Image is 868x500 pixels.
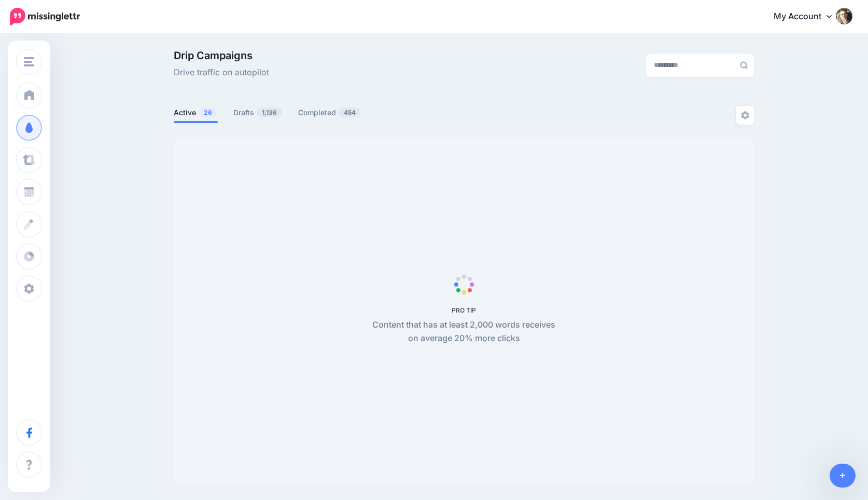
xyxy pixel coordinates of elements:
span: Drive traffic on autopilot [174,66,269,79]
a: My Account [763,4,852,30]
span: 26 [199,107,217,117]
p: Content that has at least 2,000 words receives on average 20% more clicks [367,318,561,345]
a: Active26 [174,106,218,119]
span: 1,136 [257,107,282,117]
span: Drip Campaigns [174,50,269,61]
a: Drafts1,136 [233,106,283,119]
span: 454 [339,107,361,117]
a: Completed454 [298,106,361,119]
img: search-grey-6.png [740,61,748,69]
h5: PRO TIP [367,306,561,314]
img: menu.png [24,57,34,66]
img: Missinglettr [10,8,80,25]
img: settings-grey.png [741,111,749,119]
